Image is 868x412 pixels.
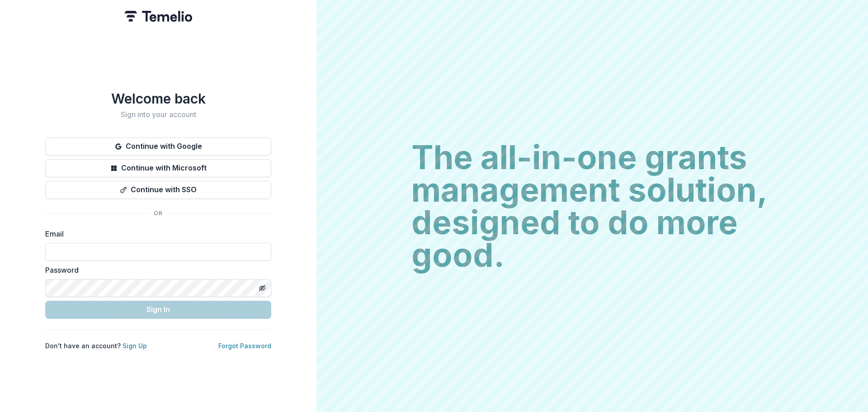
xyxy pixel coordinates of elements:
h1: Welcome back [45,90,271,107]
h2: Sign into your account [45,110,271,119]
button: Continue with Google [45,137,271,156]
img: Temelio [124,11,192,22]
a: Forgot Password [218,342,271,350]
button: Continue with Microsoft [45,159,271,177]
a: Sign Up [123,342,147,350]
label: Password [45,265,266,275]
p: Don't have an account? [45,341,147,350]
button: Continue with SSO [45,181,271,199]
label: Email [45,228,266,239]
button: Toggle password visibility [255,281,269,295]
button: Sign In [45,301,271,319]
